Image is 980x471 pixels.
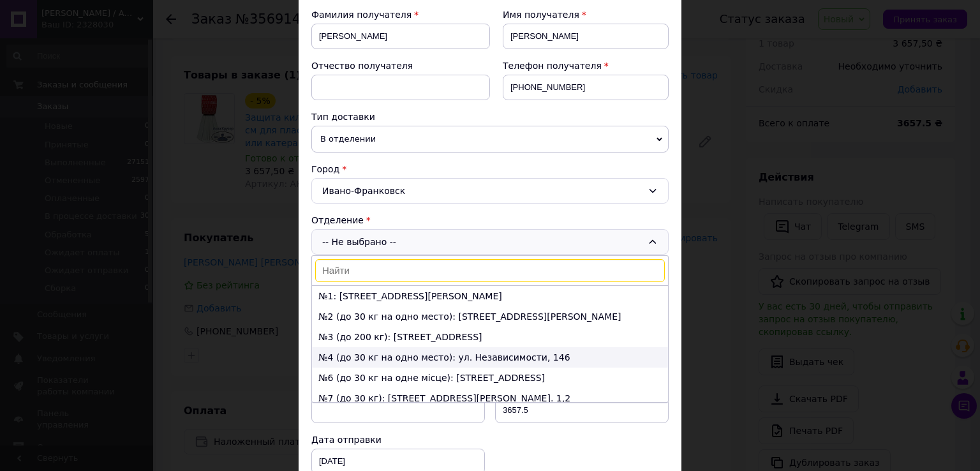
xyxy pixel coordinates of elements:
input: Найти [315,259,665,282]
div: Дата отправки [311,433,485,446]
div: Отделение [311,214,669,227]
div: Город [311,163,669,176]
div: Ивано-Франковск [311,178,669,204]
li: №7 (до 30 кг): [STREET_ADDRESS][PERSON_NAME]. 1,2 [312,388,668,408]
li: №3 (до 200 кг): [STREET_ADDRESS] [312,327,668,347]
span: Отчество получателя [311,61,413,71]
span: Телефон получателя [503,61,602,71]
div: -- Не выбрано -- [311,229,669,255]
span: В отделении [311,126,669,153]
span: Фамилия получателя [311,10,412,20]
span: Тип доставки [311,112,375,122]
input: +380 [503,75,669,100]
li: №1: [STREET_ADDRESS][PERSON_NAME] [312,286,668,306]
li: №6 (до 30 кг на одне місце): [STREET_ADDRESS] [312,368,668,388]
span: Имя получателя [503,10,579,20]
li: №2 (до 30 кг на одно место): [STREET_ADDRESS][PERSON_NAME] [312,306,668,327]
li: №4 (до 30 кг на одно место): ул. Независимости, 146 [312,347,668,368]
